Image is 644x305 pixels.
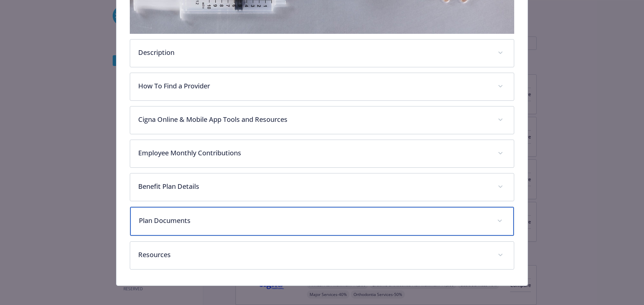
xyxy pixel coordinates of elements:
div: Employee Monthly Contributions [130,140,514,167]
p: Benefit Plan Details [138,181,490,192]
p: Employee Monthly Contributions [138,148,490,158]
div: Description [130,40,514,67]
p: Description [138,48,490,58]
div: Cigna Online & Mobile App Tools and Resources [130,106,514,134]
p: Cigna Online & Mobile App Tools and Resources [138,115,490,125]
div: How To Find a Provider [130,73,514,100]
p: How To Find a Provider [138,81,490,91]
p: Resources [138,250,490,260]
div: Resources [130,242,514,269]
div: Plan Documents [130,207,514,236]
p: Plan Documents [139,216,489,226]
div: Benefit Plan Details [130,173,514,201]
